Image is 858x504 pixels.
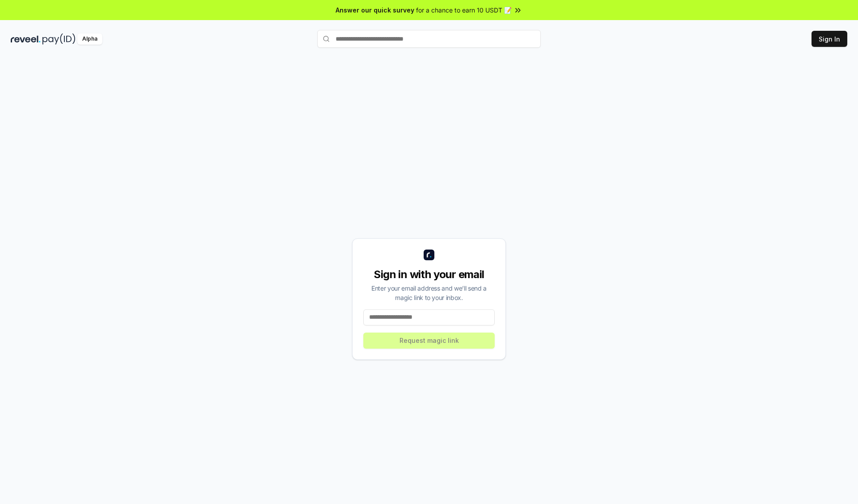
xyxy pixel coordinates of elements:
div: Alpha [77,33,102,45]
img: pay_id [42,33,76,45]
img: logo_small [424,250,434,260]
img: reveel_dark [11,33,41,45]
div: Enter your email address and we’ll send a magic link to your inbox. [363,283,495,302]
button: Sign In [812,31,847,47]
span: for a chance to earn 10 USDT 📝 [416,5,512,15]
span: Answer our quick survey [336,5,414,15]
div: Sign in with your email [363,267,495,282]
